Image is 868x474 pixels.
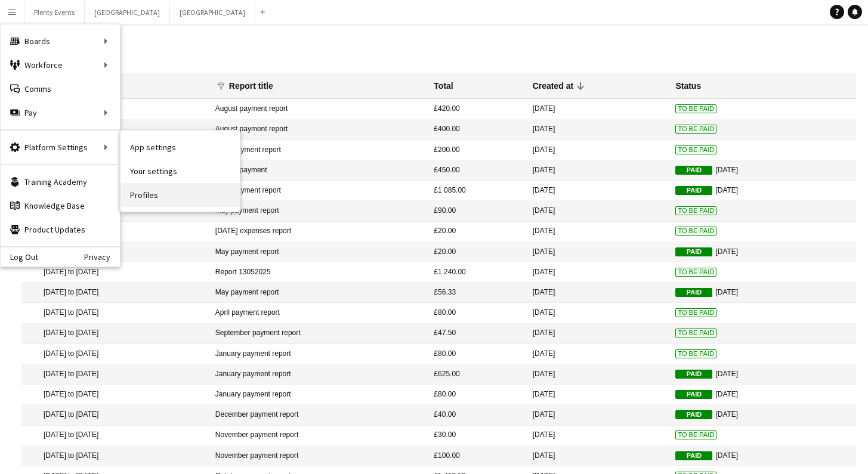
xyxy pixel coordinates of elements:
[675,125,716,134] span: To Be Paid
[209,426,428,446] mat-cell: November payment report
[21,303,209,323] mat-cell: [DATE] to [DATE]
[675,370,712,379] span: Paid
[21,324,209,344] mat-cell: [DATE] to [DATE]
[675,430,716,439] span: To Be Paid
[209,324,428,344] mat-cell: September payment report
[170,1,255,24] button: [GEOGRAPHIC_DATA]
[527,303,670,323] mat-cell: [DATE]
[21,426,209,446] mat-cell: [DATE] to [DATE]
[24,1,85,24] button: Plenty Events
[428,344,526,364] mat-cell: £80.00
[1,194,120,218] a: Knowledge Base
[428,140,526,160] mat-cell: £200.00
[527,140,670,160] mat-cell: [DATE]
[675,410,712,419] span: Paid
[527,344,670,364] mat-cell: [DATE]
[669,446,856,466] mat-cell: [DATE]
[121,183,240,207] a: Profiles
[121,159,240,183] a: Your settings
[1,218,120,241] a: Product Updates
[209,120,428,140] mat-cell: August payment report
[527,446,670,466] mat-cell: [DATE]
[669,242,856,262] mat-cell: [DATE]
[428,303,526,323] mat-cell: £80.00
[675,349,716,358] span: To Be Paid
[209,222,428,242] mat-cell: [DATE] expenses report
[527,181,670,201] mat-cell: [DATE]
[675,227,716,236] span: To Be Paid
[675,145,716,154] span: To Be Paid
[21,262,209,283] mat-cell: [DATE] to [DATE]
[428,426,526,446] mat-cell: £30.00
[675,80,701,91] div: Status
[675,104,716,113] span: To Be Paid
[209,385,428,405] mat-cell: January payment report
[428,364,526,385] mat-cell: £625.00
[21,45,856,63] h1: Reports
[527,364,670,385] mat-cell: [DATE]
[669,405,856,425] mat-cell: [DATE]
[85,1,170,24] button: [GEOGRAPHIC_DATA]
[21,344,209,364] mat-cell: [DATE] to [DATE]
[434,80,453,91] div: Total
[21,405,209,425] mat-cell: [DATE] to [DATE]
[675,206,716,215] span: To Be Paid
[669,283,856,303] mat-cell: [DATE]
[1,101,120,125] div: Pay
[675,308,716,317] span: To Be Paid
[428,242,526,262] mat-cell: £20.00
[209,405,428,425] mat-cell: December payment report
[669,181,856,201] mat-cell: [DATE]
[527,201,670,221] mat-cell: [DATE]
[527,262,670,283] mat-cell: [DATE]
[1,170,120,194] a: Training Academy
[229,80,284,91] div: Report title
[669,385,856,405] mat-cell: [DATE]
[675,451,712,460] span: Paid
[209,344,428,364] mat-cell: January payment report
[527,160,670,181] mat-cell: [DATE]
[21,446,209,466] mat-cell: [DATE] to [DATE]
[669,160,856,181] mat-cell: [DATE]
[527,120,670,140] mat-cell: [DATE]
[428,446,526,466] mat-cell: £100.00
[527,222,670,242] mat-cell: [DATE]
[527,99,670,119] mat-cell: [DATE]
[209,99,428,119] mat-cell: August payment report
[533,80,573,91] div: Created at
[1,53,120,77] div: Workforce
[21,385,209,405] mat-cell: [DATE] to [DATE]
[428,201,526,221] mat-cell: £90.00
[428,262,526,283] mat-cell: £1 240.00
[675,186,712,195] span: Paid
[527,324,670,344] mat-cell: [DATE]
[121,135,240,159] a: App settings
[675,247,712,256] span: Paid
[428,160,526,181] mat-cell: £450.00
[21,283,209,303] mat-cell: [DATE] to [DATE]
[428,222,526,242] mat-cell: £20.00
[1,252,38,262] a: Log Out
[209,364,428,385] mat-cell: January payment report
[209,181,428,201] mat-cell: June payment report
[21,364,209,385] mat-cell: [DATE] to [DATE]
[428,99,526,119] mat-cell: £420.00
[675,288,712,297] span: Paid
[1,135,120,159] div: Platform Settings
[229,80,273,91] div: Report title
[675,268,716,277] span: To Be Paid
[209,283,428,303] mat-cell: May payment report
[428,405,526,425] mat-cell: £40.00
[527,426,670,446] mat-cell: [DATE]
[527,405,670,425] mat-cell: [DATE]
[527,283,670,303] mat-cell: [DATE]
[527,385,670,405] mat-cell: [DATE]
[1,77,120,101] a: Comms
[527,242,670,262] mat-cell: [DATE]
[533,80,584,91] div: Created at
[428,324,526,344] mat-cell: £47.50
[209,446,428,466] mat-cell: November payment report
[84,252,120,262] a: Privacy
[669,364,856,385] mat-cell: [DATE]
[209,201,428,221] mat-cell: May payment report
